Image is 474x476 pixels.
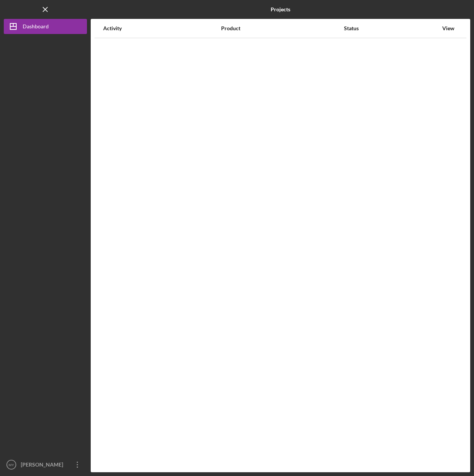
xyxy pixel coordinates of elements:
button: Dashboard [4,19,87,34]
div: View [439,25,458,31]
div: Product [221,25,343,31]
div: Dashboard [23,19,49,36]
b: Projects [271,6,290,12]
div: Activity [103,25,220,31]
text: MY [9,463,14,467]
div: Status [344,25,438,31]
button: MY[PERSON_NAME] [4,457,87,472]
div: [PERSON_NAME] [19,457,68,474]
